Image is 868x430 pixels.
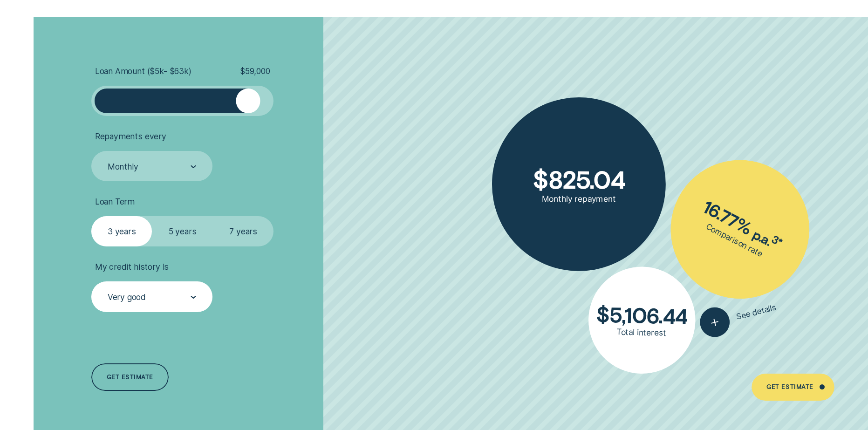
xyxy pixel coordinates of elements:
span: Loan Term [95,197,135,207]
span: Loan Amount ( $5k - $63k ) [95,66,191,76]
span: Repayments every [95,131,166,142]
a: Get estimate [91,363,168,391]
span: $ 59,000 [240,66,270,76]
span: My credit history is [95,262,169,272]
label: 3 years [91,216,152,246]
div: Very good [108,292,146,302]
label: 5 years [152,216,213,246]
a: Get Estimate [752,374,834,401]
span: See details [735,302,777,322]
label: 7 years [213,216,273,246]
button: See details [697,293,780,340]
div: Monthly [108,162,138,172]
